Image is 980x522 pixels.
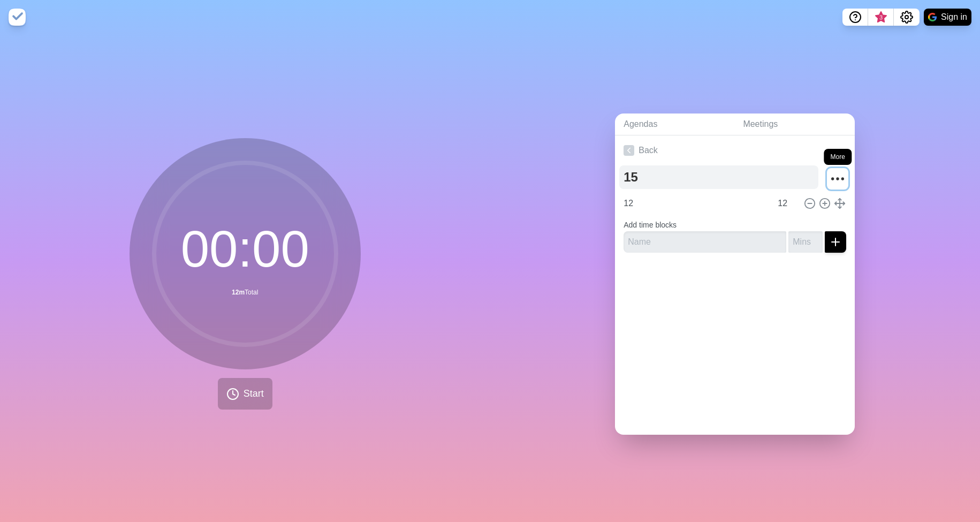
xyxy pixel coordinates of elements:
[615,114,734,135] a: Agendas
[877,13,885,22] span: 3
[924,9,971,26] button: Sign in
[218,378,272,410] button: Start
[9,9,26,26] img: timeblocks logo
[894,9,920,26] button: Settings
[244,387,264,401] span: Start
[827,168,848,190] button: More
[624,231,786,253] input: Name
[928,13,937,21] img: google logo
[788,231,823,253] input: Mins
[619,193,771,214] input: Name
[842,9,868,26] button: Help
[868,9,894,26] button: What’s new
[773,193,799,214] input: Mins
[734,114,855,135] a: Meetings
[624,221,677,229] label: Add time blocks
[615,135,855,165] a: Back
